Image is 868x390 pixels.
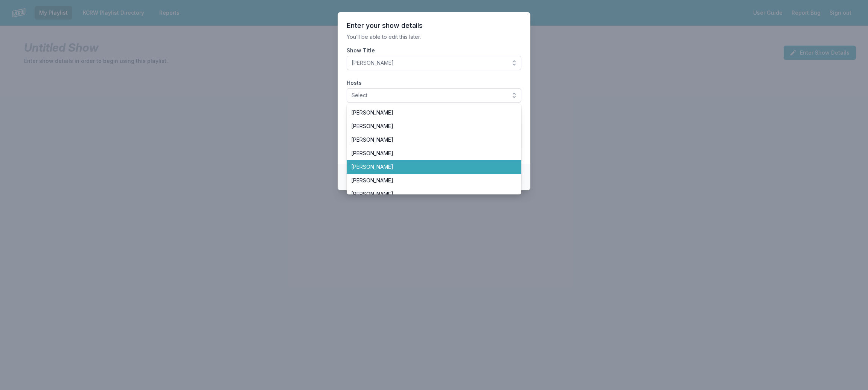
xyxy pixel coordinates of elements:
[351,177,508,184] span: [PERSON_NAME]
[352,59,506,67] span: [PERSON_NAME]
[351,163,508,171] span: [PERSON_NAME]
[347,79,521,87] label: Hosts
[351,122,508,130] span: [PERSON_NAME]
[347,47,521,54] label: Show Title
[351,136,508,144] span: [PERSON_NAME]
[352,92,506,99] span: Select
[347,33,521,41] p: You’ll be able to edit this later.
[351,190,508,198] span: [PERSON_NAME]
[351,109,508,116] span: [PERSON_NAME]
[347,88,521,102] button: Select
[351,150,508,157] span: [PERSON_NAME]
[347,21,521,30] header: Enter your show details
[347,56,521,70] button: [PERSON_NAME]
